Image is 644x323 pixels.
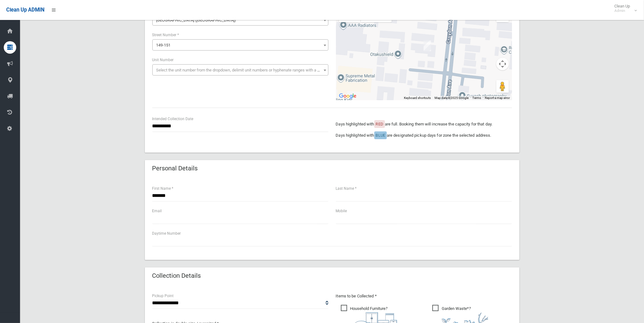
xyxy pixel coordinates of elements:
[152,39,328,51] span: 149-151
[496,80,509,93] button: Drag Pegman onto the map to open Street View
[145,162,205,174] header: Personal Details
[485,96,510,100] a: Report a map error
[336,120,512,128] p: Days highlighted with are full. Booking them will increase the capacity for that day.
[336,132,512,139] p: Days highlighted with are designated pickup days for zone the selected address.
[496,58,509,70] button: Map camera controls
[156,43,171,47] span: 149-151
[145,270,209,282] header: Collection Details
[614,8,630,13] small: Admin
[473,96,481,100] a: Terms (opens in new tab)
[154,16,327,25] span: Croydon Avenue (CROYDON PARK 2133)
[611,4,636,13] span: Clean Up
[337,92,358,100] img: Google
[6,7,44,13] span: Clean Up ADMIN
[404,96,431,100] button: Keyboard shortcuts
[376,133,385,138] span: BLUE
[424,41,431,51] div: 149-151 Croydon Avenue, CROYDON PARK NSW 2133
[337,92,358,100] a: Open this area in Google Maps (opens a new window)
[435,96,469,100] span: Map data ©2025 Google
[376,122,383,126] span: RED
[154,41,327,50] span: 149-151
[336,292,512,300] p: Items to be Collected *
[156,68,331,72] span: Select the unit number from the dropdown, delimit unit numbers or hyphenate ranges with a comma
